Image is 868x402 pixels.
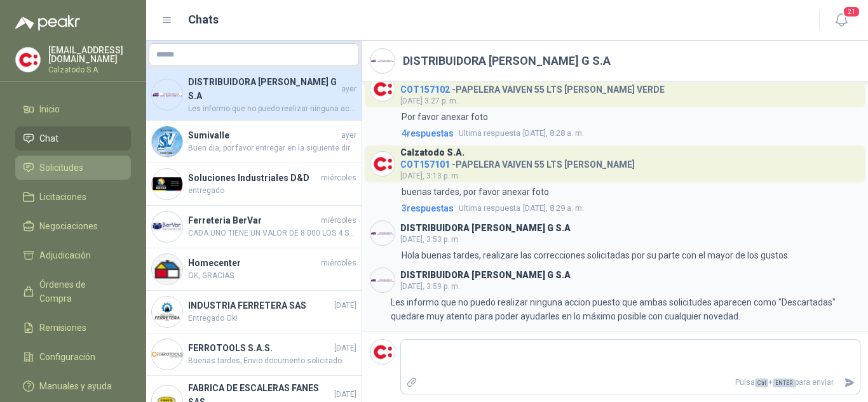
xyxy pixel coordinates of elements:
[400,225,571,232] h3: DISTRIBUIDORA [PERSON_NAME] G S.A
[830,9,853,32] button: 21
[400,97,458,105] span: [DATE] 3:27 p. m.
[146,248,362,291] a: Company LogoHomecentermiércolesOK, GRACIAS
[334,300,356,312] span: [DATE]
[188,341,332,355] h4: FERROTOOLS S.A.S.
[188,142,356,154] span: Buen dia, por favor entregar en la siguiente direccion CARRERA 23D # 10A - 35 BARRIO JUNIN [GEOGR...
[423,372,839,394] p: Pulsa + para enviar
[146,70,362,121] a: Company LogoDISTRIBUIDORA [PERSON_NAME] G S.AayerLes informo que no puedo realizar ninguna accion...
[39,379,112,393] span: Manuales y ayuda
[459,202,584,215] span: [DATE], 8:29 a. m.
[152,126,182,157] img: Company Logo
[402,110,488,124] p: Por favor anexar foto
[400,171,460,180] span: [DATE], 3:13 p. m.
[39,102,60,116] span: Inicio
[402,126,454,140] span: 4 respuesta s
[146,206,362,248] a: Company LogoFerreteria BerVarmiércolesCADA UNO TIENE UN VALOR DE 8.000 LOS 4 SERIAN 32.000 CON MU...
[15,316,131,340] a: Remisiones
[188,103,356,115] span: Les informo que no puedo realizar ninguna accion puesto que ambas solicitudes aparecen como "Desc...
[341,83,356,95] span: ayer
[402,248,790,262] p: Hola buenas tardes, realizare las correcciones solicitadas por su parte con el mayor de los gustos.
[188,312,356,325] span: Entregado Ok!
[39,190,86,204] span: Licitaciones
[401,372,423,394] label: Adjuntar archivos
[15,97,131,121] a: Inicio
[370,221,395,245] img: Company Logo
[399,201,860,215] a: 3respuestasUltima respuesta[DATE], 8:29 a. m.
[843,6,860,18] span: 21
[400,272,571,279] h3: DISTRIBUIDORA [PERSON_NAME] G S.A
[15,345,131,369] a: Configuración
[152,254,182,285] img: Company Logo
[188,171,318,185] h4: Soluciones Industriales D&D
[188,185,356,197] span: entregado
[402,185,549,199] p: buenas tardes, por favor anexar foto
[403,52,611,70] h2: DISTRIBUIDORA [PERSON_NAME] G S.A
[15,156,131,180] a: Solicitudes
[459,127,520,140] span: Ultima respuesta
[370,268,395,292] img: Company Logo
[370,77,395,101] img: Company Logo
[15,214,131,238] a: Negociaciones
[39,278,119,305] span: Órdenes de Compra
[188,11,219,29] h1: Chats
[15,15,80,30] img: Logo peakr
[459,202,520,215] span: Ultima respuesta
[334,389,356,401] span: [DATE]
[152,339,182,370] img: Company Logo
[15,374,131,398] a: Manuales y ayuda
[15,243,131,267] a: Adjudicación
[188,128,339,142] h4: Sumivalle
[773,379,795,387] span: ENTER
[370,340,395,364] img: Company Logo
[146,333,362,376] a: Company LogoFERROTOOLS S.A.S.[DATE]Buenas tardes; Envio documento solicitado.
[48,66,131,74] p: Calzatodo S.A.
[400,81,665,93] h4: - PAPELERA VAIVEN 55 LTS [PERSON_NAME] VERDE
[400,159,450,170] span: COT157101
[188,270,356,282] span: OK, GRACIAS
[146,291,362,333] a: Company LogoINDUSTRIA FERRETERA SAS[DATE]Entregado Ok!
[16,48,40,72] img: Company Logo
[399,126,860,140] a: 4respuestasUltima respuesta[DATE], 8:28 a. m.
[15,272,131,311] a: Órdenes de Compra
[146,121,362,163] a: Company LogoSumivalleayerBuen dia, por favor entregar en la siguiente direccion CARRERA 23D # 10A...
[39,161,83,175] span: Solicitudes
[321,215,356,227] span: miércoles
[39,321,86,335] span: Remisiones
[188,213,318,227] h4: Ferreteria BerVar
[839,372,860,394] button: Enviar
[321,172,356,184] span: miércoles
[39,350,95,364] span: Configuración
[152,211,182,242] img: Company Logo
[48,46,131,64] p: [EMAIL_ADDRESS][DOMAIN_NAME]
[152,169,182,199] img: Company Logo
[400,235,460,244] span: [DATE], 3:53 p. m.
[39,248,91,262] span: Adjudicación
[400,282,460,291] span: [DATE], 3:59 p. m.
[391,295,860,323] p: Les informo que no puedo realizar ninguna accion puesto que ambas solicitudes aparecen como "Desc...
[15,126,131,151] a: Chat
[341,130,356,142] span: ayer
[400,149,465,156] h3: Calzatodo S.A.
[459,127,584,140] span: [DATE], 8:28 a. m.
[188,75,339,103] h4: DISTRIBUIDORA [PERSON_NAME] G S.A
[188,355,356,367] span: Buenas tardes; Envio documento solicitado.
[321,257,356,269] span: miércoles
[188,298,332,312] h4: INDUSTRIA FERRETERA SAS
[334,342,356,354] span: [DATE]
[400,84,450,95] span: COT157102
[152,79,182,110] img: Company Logo
[402,201,454,215] span: 3 respuesta s
[39,219,98,233] span: Negociaciones
[15,185,131,209] a: Licitaciones
[146,163,362,206] a: Company LogoSoluciones Industriales D&Dmiércolesentregado
[39,131,58,145] span: Chat
[188,227,356,239] span: CADA UNO TIENE UN VALOR DE 8.000 LOS 4 SERIAN 32.000 CON MUCHO GUSTO FERRETRIA BERVAR
[188,256,318,270] h4: Homecenter
[370,152,395,176] img: Company Logo
[755,379,768,387] span: Ctrl
[370,49,395,73] img: Company Logo
[152,297,182,327] img: Company Logo
[400,156,635,168] h4: - PAPELERA VAIVEN 55 LTS [PERSON_NAME]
